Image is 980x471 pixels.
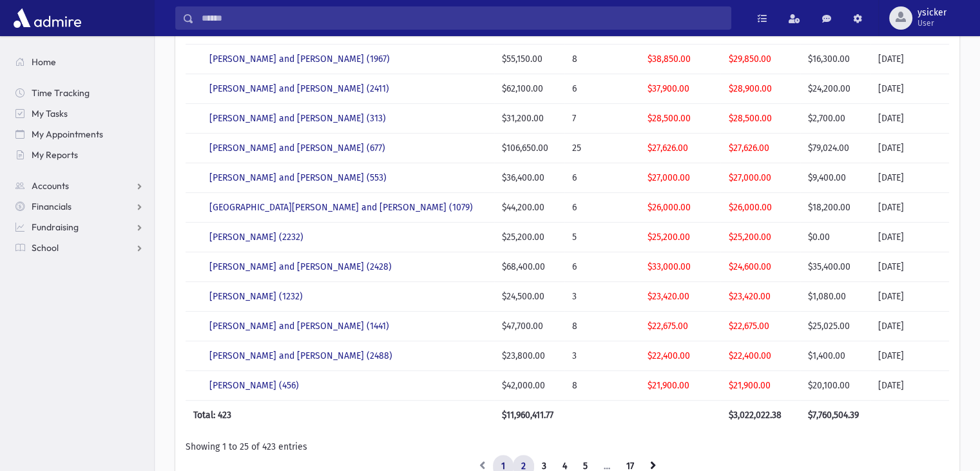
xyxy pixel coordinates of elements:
[800,371,870,401] td: $20,100.00
[32,128,103,140] span: My Appointments
[800,163,870,193] td: $9,400.00
[186,440,949,454] div: Showing 1 to 25 of 423 entries
[720,341,800,371] td: $22,400.00
[640,45,721,74] td: $38,850.00
[5,237,154,258] a: School
[720,252,800,282] td: $24,600.00
[494,282,564,312] td: $24,500.00
[720,282,800,312] td: $23,420.00
[800,193,870,223] td: $18,200.00
[564,45,639,74] td: 8
[720,312,800,341] td: $22,675.00
[5,217,154,237] a: Fundraising
[209,232,303,243] a: [PERSON_NAME] (2232)
[5,52,154,72] a: Home
[640,371,721,401] td: $21,900.00
[870,252,949,282] td: [DATE]
[640,282,721,312] td: $23,420.00
[10,5,84,31] img: AdmirePro
[209,380,299,391] a: [PERSON_NAME] (456)
[800,134,870,163] td: $79,024.00
[564,312,639,341] td: 8
[494,74,564,104] td: $62,100.00
[870,104,949,134] td: [DATE]
[720,223,800,252] td: $25,200.00
[800,312,870,341] td: $25,025.00
[800,282,870,312] td: $1,080.00
[640,252,721,282] td: $33,000.00
[494,223,564,252] td: $25,200.00
[494,401,564,430] th: $11,960,411.77
[870,134,949,163] td: [DATE]
[640,193,721,223] td: $26,000.00
[32,180,69,192] span: Accounts
[720,371,800,401] td: $21,900.00
[209,321,389,332] a: [PERSON_NAME] and [PERSON_NAME] (1441)
[918,8,946,18] span: ysicker
[800,45,870,74] td: $16,300.00
[720,104,800,134] td: $28,500.00
[870,312,949,341] td: [DATE]
[494,312,564,341] td: $47,700.00
[640,74,721,104] td: $37,900.00
[209,113,386,124] a: [PERSON_NAME] and [PERSON_NAME] (313)
[494,252,564,282] td: $68,400.00
[564,74,639,104] td: 6
[870,282,949,312] td: [DATE]
[209,350,392,361] a: [PERSON_NAME] and [PERSON_NAME] (2488)
[870,74,949,104] td: [DATE]
[494,341,564,371] td: $23,800.00
[194,6,731,30] input: Search
[640,312,721,341] td: $22,675.00
[5,103,154,124] a: My Tasks
[32,108,68,119] span: My Tasks
[209,83,389,94] a: [PERSON_NAME] and [PERSON_NAME] (2411)
[209,172,387,183] a: [PERSON_NAME] and [PERSON_NAME] (553)
[32,221,79,233] span: Fundraising
[720,74,800,104] td: $28,900.00
[640,163,721,193] td: $27,000.00
[870,45,949,74] td: [DATE]
[5,124,154,145] a: My Appointments
[800,104,870,134] td: $2,700.00
[564,223,639,252] td: 5
[209,143,385,154] a: [PERSON_NAME] and [PERSON_NAME] (677)
[32,56,56,68] span: Home
[494,104,564,134] td: $31,200.00
[494,193,564,223] td: $44,200.00
[870,193,949,223] td: [DATE]
[870,371,949,401] td: [DATE]
[870,341,949,371] td: [DATE]
[564,104,639,134] td: 7
[640,223,721,252] td: $25,200.00
[720,401,800,430] th: $3,022,022.38
[870,223,949,252] td: [DATE]
[720,45,800,74] td: $29,850.00
[564,163,639,193] td: 6
[720,163,800,193] td: $27,000.00
[564,193,639,223] td: 6
[918,18,946,28] span: User
[564,282,639,312] td: 3
[800,341,870,371] td: $1,400.00
[209,291,303,302] a: [PERSON_NAME] (1232)
[32,149,78,161] span: My Reports
[564,134,639,163] td: 25
[494,163,564,193] td: $36,400.00
[564,341,639,371] td: 3
[5,83,154,103] a: Time Tracking
[564,371,639,401] td: 8
[494,371,564,401] td: $42,000.00
[186,401,494,430] th: Total: 423
[800,252,870,282] td: $35,400.00
[209,54,390,65] a: [PERSON_NAME] and [PERSON_NAME] (1967)
[720,193,800,223] td: $26,000.00
[5,145,154,165] a: My Reports
[32,201,72,212] span: Financials
[209,202,473,213] a: [GEOGRAPHIC_DATA][PERSON_NAME] and [PERSON_NAME] (1079)
[800,74,870,104] td: $24,200.00
[870,163,949,193] td: [DATE]
[32,242,59,254] span: School
[640,104,721,134] td: $28,500.00
[720,134,800,163] td: $27,626.00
